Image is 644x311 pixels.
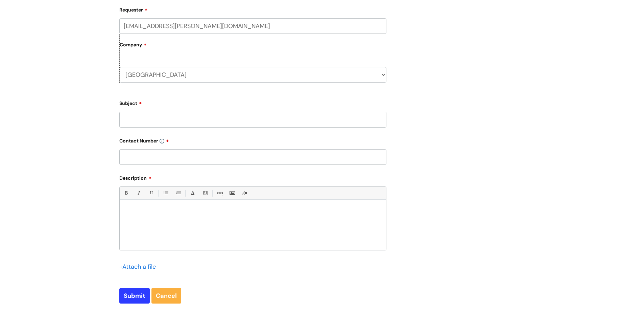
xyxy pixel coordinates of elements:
label: Requester [119,5,386,13]
a: Link [215,189,224,197]
a: Underline(Ctrl-U) [147,189,155,197]
input: Email [119,18,386,34]
label: Company [120,40,386,55]
label: Contact Number [119,136,386,144]
a: Back Color [201,189,209,197]
img: info-icon.svg [160,139,164,143]
label: Description [119,173,386,181]
a: Cancel [151,288,181,304]
div: Attach a file [119,261,160,272]
input: Submit [119,288,150,304]
label: Subject [119,98,386,106]
a: • Unordered List (Ctrl-Shift-7) [161,189,170,197]
a: Insert Image... [228,189,236,197]
a: Italic (Ctrl-I) [134,189,143,197]
a: 1. Ordered List (Ctrl-Shift-8) [174,189,182,197]
a: Bold (Ctrl-B) [122,189,130,197]
a: Remove formatting (Ctrl-\) [240,189,249,197]
a: Font Color [188,189,197,197]
span: + [119,263,122,271]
